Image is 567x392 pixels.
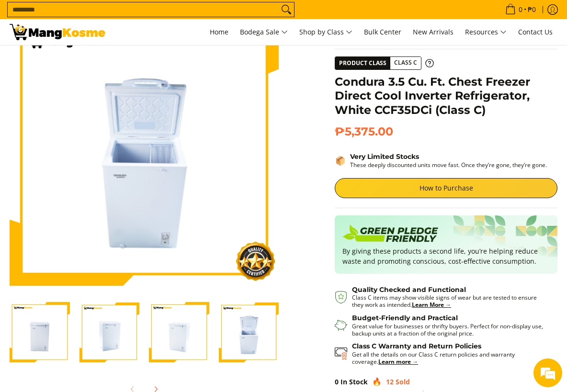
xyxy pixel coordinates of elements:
[460,19,511,45] a: Resources
[56,121,132,217] span: We're online!
[279,2,294,17] button: Search
[210,27,228,36] span: Home
[335,124,393,139] span: ₱5,375.00
[335,56,434,70] a: Product Class Class C
[342,223,438,246] img: Badge sustainability green pledge friendly
[364,27,401,36] span: Bulk Center
[390,57,421,69] span: Class C
[240,26,288,38] span: Bodega Sale
[149,302,209,362] img: Condura 3.5 Cu. Ft. Chest Freezer Direct Cool Inverter Refrigerator, White CCF35DCi (Class C)-3
[342,246,550,266] p: By giving these products a second life, you’re helping reduce waste and promoting conscious, cost...
[352,314,458,322] strong: Budget-Friendly and Practical
[408,19,458,45] a: New Arrivals
[465,26,507,38] span: Resources
[517,6,524,13] span: 0
[352,323,548,337] p: Great value for businesses or thrifty buyers. Perfect for non-display use, backup units at a frac...
[352,294,548,308] p: Class C items may show visible signs of wear but are tested to ensure they work as intended.
[502,4,539,15] span: •
[352,286,466,293] strong: Quality Checked and Functional
[335,57,390,69] span: Product Class
[10,302,70,362] img: Condura 3.5 Cu. Ft. Chest Freezer Direct Cool Inverter Refrigerator, White CCF35DCi (Class C)-1
[513,19,557,45] a: Contact Us
[378,358,418,366] a: Learn more →
[10,17,279,286] img: Condura 3.5 Cu. Ft. Chest Freezer Direct Cool Inverter Refrigerator, White CCF35DCi (Class C)
[235,19,293,45] a: Bodega Sale
[359,19,406,45] a: Bulk Center
[205,19,233,45] a: Home
[157,5,180,28] div: Minimize live chat window
[295,19,357,45] a: Shop by Class
[350,153,419,160] strong: Very Limited Stocks
[352,342,481,350] strong: Class C Warranty and Return Policies
[10,24,105,40] img: Condura 3.5 Cu. Ft. Chest Freezer Direct Cool Inverter Refrigerator, W | Mang Kosme
[335,178,557,198] a: How to Purchase
[352,351,548,365] p: Get all the details on our Class C return policies and warranty coverage.
[413,27,454,36] span: New Arrivals
[386,377,394,386] span: 12
[219,302,279,362] img: Condura 3.5 Cu. Ft. Chest Freezer Direct Cool Inverter Refrigerator, White CCF35DCi (Class C)-4
[412,301,451,309] a: Learn More →
[526,6,537,13] span: ₱0
[335,377,339,386] span: 0
[518,27,553,36] span: Contact Us
[396,377,410,386] span: Sold
[335,75,557,117] h1: Condura 3.5 Cu. Ft. Chest Freezer Direct Cool Inverter Refrigerator, White CCF35DCi (Class C)
[299,26,352,38] span: Shop by Class
[340,377,368,386] span: In Stock
[350,161,547,168] p: These deeply discounted units move fast. Once they’re gone, they’re gone.
[5,261,182,295] textarea: Type your message and hit 'Enter'
[79,302,140,362] img: Condura 3.5 Cu. Ft. Chest Freezer Direct Cool Inverter Refrigerator, White CCF35DCi (Class C)-2
[50,54,161,66] div: Chat with us now
[115,19,557,45] nav: Main Menu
